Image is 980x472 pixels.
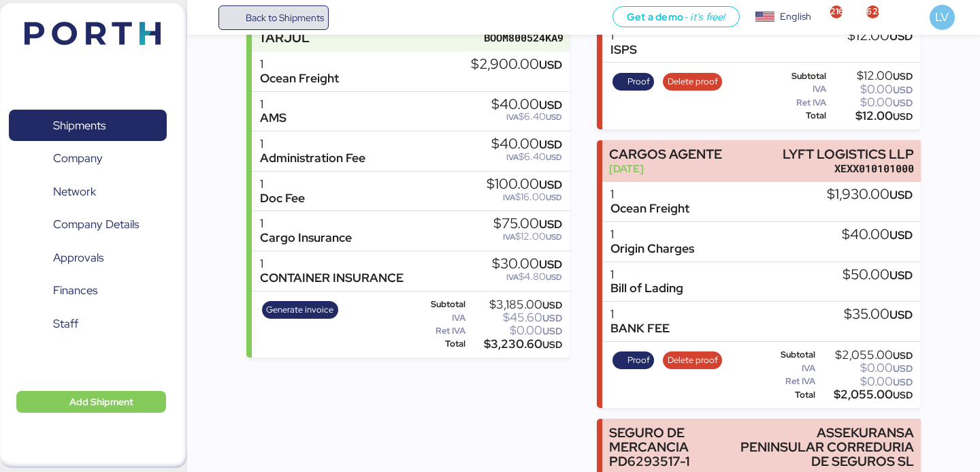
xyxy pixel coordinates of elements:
[818,377,913,387] div: $0.00
[889,227,913,242] span: USD
[415,339,465,349] div: Total
[610,29,637,43] div: 1
[766,72,827,81] div: Subtotal
[893,349,913,362] span: USD
[546,152,562,163] span: USD
[893,389,913,401] span: USD
[9,209,167,240] a: Company Details
[260,271,404,285] div: CONTAINER INSURANCE
[610,187,689,202] div: 1
[766,98,827,108] div: Ret IVA
[668,353,718,368] span: Delete proof
[668,74,718,89] span: Delete proof
[506,112,519,123] span: IVA
[9,275,167,306] a: Finances
[491,97,562,112] div: $40.00
[53,116,105,136] span: Shipments
[546,192,562,203] span: USD
[542,325,562,337] span: USD
[610,268,683,282] div: 1
[609,426,725,469] div: SEGURO DE MERCANCIA PD6293517-1
[780,10,811,24] div: English
[448,31,563,45] div: BOOM800524KA9
[546,112,562,123] span: USD
[610,227,694,242] div: 1
[491,112,562,122] div: $6.40
[766,364,816,373] div: IVA
[539,257,562,272] span: USD
[415,313,465,323] div: IVA
[893,110,913,123] span: USD
[610,281,683,296] div: Bill of Lading
[491,137,562,152] div: $40.00
[491,152,562,162] div: $6.40
[9,110,167,141] a: Shipments
[9,143,167,174] a: Company
[935,8,949,26] span: LV
[53,248,103,268] span: Approvals
[889,268,913,283] span: USD
[818,350,913,360] div: $2,055.00
[53,314,78,334] span: Staff
[506,272,519,283] span: IVA
[893,362,913,375] span: USD
[539,97,562,112] span: USD
[766,350,816,360] div: Subtotal
[260,151,365,166] div: Administration Fee
[829,111,913,121] div: $12.00
[542,299,562,311] span: USD
[69,394,133,410] span: Add Shipment
[783,161,914,176] div: XEXX010101000
[766,390,816,400] div: Total
[503,232,515,242] span: IVA
[493,217,562,232] div: $75.00
[492,272,562,282] div: $4.80
[471,57,562,72] div: $2,900.00
[609,161,722,176] div: [DATE]
[610,43,637,57] div: ISPS
[246,10,324,26] span: Back to Shipments
[539,137,562,152] span: USD
[766,111,827,121] div: Total
[610,202,689,216] div: Ocean Freight
[260,111,287,125] div: AMS
[663,351,722,369] button: Delete proof
[53,281,97,300] span: Finances
[260,97,287,112] div: 1
[842,227,913,242] div: $40.00
[783,147,914,161] div: LYFT LOGISTICS LLP
[9,242,167,273] a: Approvals
[893,97,913,109] span: USD
[610,242,694,256] div: Origin Charges
[766,377,816,386] div: Ret IVA
[415,300,465,309] div: Subtotal
[732,426,914,469] div: ASSEKURANSA PENINSULAR CORREDURIA DE SEGUROS SL
[818,363,913,373] div: $0.00
[492,257,562,272] div: $30.00
[218,5,329,30] a: Back to Shipments
[627,353,650,368] span: Proof
[893,70,913,82] span: USD
[260,57,339,72] div: 1
[260,72,339,86] div: Ocean Freight
[847,29,913,44] div: $12.00
[468,313,562,323] div: $45.60
[829,84,913,95] div: $0.00
[506,152,519,163] span: IVA
[539,217,562,232] span: USD
[53,148,103,168] span: Company
[829,97,913,108] div: $0.00
[260,191,305,206] div: Doc Fee
[609,147,722,161] div: CARGOS AGENTE
[262,301,338,319] button: Generate invoice
[487,192,562,202] div: $16.00
[627,74,650,89] span: Proof
[260,137,365,151] div: 1
[542,339,562,351] span: USD
[663,73,722,91] button: Delete proof
[260,257,404,271] div: 1
[818,390,913,400] div: $2,055.00
[893,84,913,96] span: USD
[610,321,670,336] div: BANK FEE
[195,6,218,29] button: Menu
